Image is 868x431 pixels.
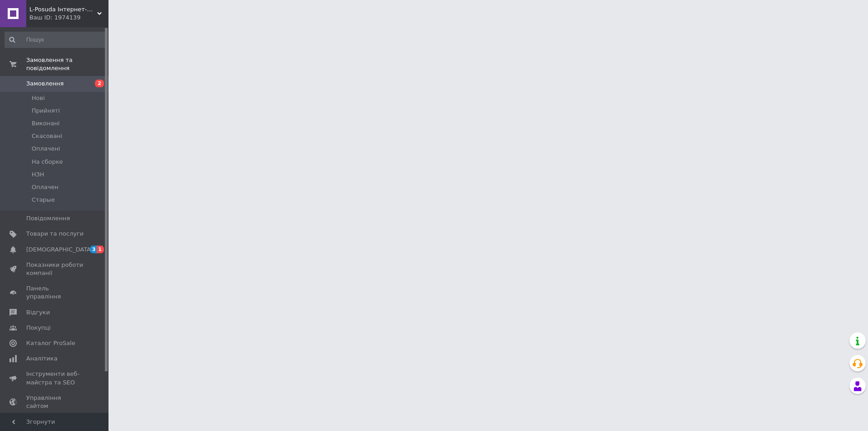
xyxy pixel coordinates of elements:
[32,94,45,102] span: Нові
[29,5,97,14] span: L-Posuda Інтернет-магазин посуду та декору
[29,14,108,22] div: Ваш ID: 1974139
[26,56,108,72] span: Замовлення та повідомлення
[32,183,58,191] span: Оплачен
[26,214,70,223] span: Повідомлення
[26,80,64,88] span: Замовлення
[95,80,104,87] span: 2
[97,246,104,253] span: 1
[26,394,84,410] span: Управління сайтом
[32,171,44,179] span: НЗН
[32,196,55,204] span: Старые
[32,145,60,153] span: Оплачені
[26,284,84,301] span: Панель управління
[32,132,62,140] span: Скасовані
[26,324,51,332] span: Покупці
[26,308,50,317] span: Відгуки
[32,158,63,166] span: На сборке
[5,32,107,48] input: Пошук
[32,107,60,115] span: Прийняті
[26,355,57,363] span: Аналітика
[26,246,93,254] span: [DEMOGRAPHIC_DATA]
[90,246,97,253] span: 3
[26,261,84,277] span: Показники роботи компанії
[26,370,84,386] span: Інструменти веб-майстра та SEO
[32,119,60,128] span: Виконані
[26,339,75,347] span: Каталог ProSale
[26,230,84,238] span: Товари та послуги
